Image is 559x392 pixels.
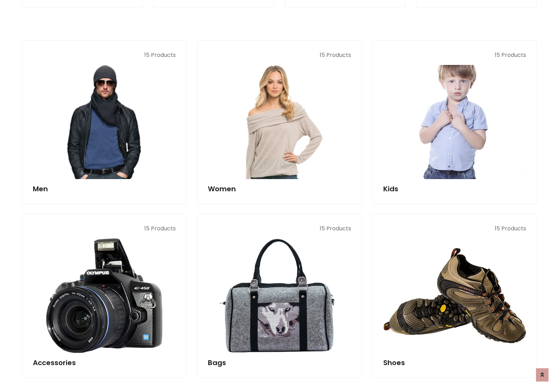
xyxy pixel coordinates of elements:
[383,358,526,367] h5: Shoes
[208,358,351,367] h5: Bags
[383,185,526,193] h5: Kids
[33,185,176,193] h5: Men
[208,51,351,59] p: 15 Products
[33,358,176,367] h5: Accessories
[33,51,176,59] p: 15 Products
[383,51,526,59] p: 15 Products
[383,224,526,233] p: 15 Products
[208,224,351,233] p: 15 Products
[208,185,351,193] h5: Women
[33,224,176,233] p: 15 Products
